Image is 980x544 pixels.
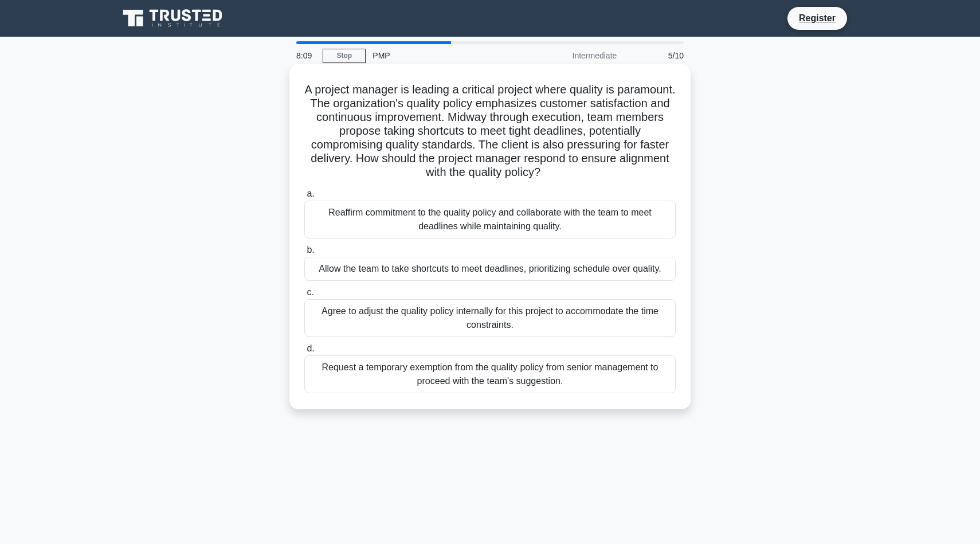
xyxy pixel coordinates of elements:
[307,245,314,255] span: b.
[624,44,691,67] div: 5/10
[304,355,676,393] div: Request a temporary exemption from the quality policy from senior management to proceed with the ...
[792,11,842,25] a: Register
[307,343,314,353] span: d.
[307,287,313,297] span: c.
[304,257,676,281] div: Allow the team to take shortcuts to meet deadlines, prioritizing schedule over quality.
[304,299,676,337] div: Agree to adjust the quality policy internally for this project to accommodate the time constraints.
[304,201,676,238] div: Reaffirm commitment to the quality policy and collaborate with the team to meet deadlines while m...
[523,44,624,67] div: Intermediate
[323,49,366,63] a: Stop
[366,44,523,67] div: PMP
[307,189,314,198] span: a.
[303,83,677,180] h5: A project manager is leading a critical project where quality is paramount. The organization's qu...
[289,44,323,67] div: 8:09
